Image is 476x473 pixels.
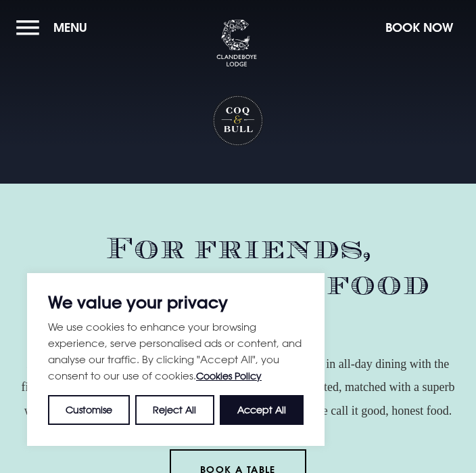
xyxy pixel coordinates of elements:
[16,352,460,422] p: A warm welcome and a truly rare dining experience. Indulge in all-day dining with the finest loca...
[48,294,304,310] p: We value your privacy
[135,395,214,425] button: Reject All
[16,231,460,338] h2: For friends, families and food lovers
[27,273,325,446] div: We value your privacy
[48,318,304,384] p: We use cookies to enhance your browsing experience, serve personalised ads or content, and analys...
[379,13,460,42] button: Book Now
[220,395,304,425] button: Accept All
[212,95,264,147] h1: Coq & Bull
[16,13,94,42] button: Menu
[196,370,262,382] a: Cookies Policy
[48,395,130,425] button: Customise
[216,20,257,67] img: Clandeboye Lodge
[53,20,87,35] span: Menu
